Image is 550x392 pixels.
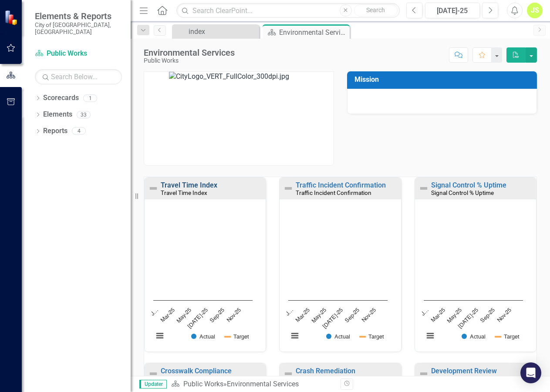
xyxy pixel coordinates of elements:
[289,330,301,342] button: View chart menu, Chart
[176,3,400,18] input: Search ClearPoint...
[424,330,436,342] button: View chart menu, Chart
[169,72,309,165] img: CityLogo_VERT_FullColor_300dpi.jpg
[283,369,294,379] img: Not Defined
[462,333,486,340] button: Show Actual
[225,333,249,340] button: Show Target
[296,375,345,382] small: Crash Remediation
[431,189,494,196] small: Signal Control % Uptime
[431,367,497,375] a: Development Review
[154,330,166,342] button: View chart menu, Chart
[279,27,348,38] div: Environmental Services
[161,189,207,196] small: Travel Time Index
[284,208,396,349] div: Chart. Highcharts interactive chart.
[361,307,377,323] text: Nov-25
[354,76,533,84] h3: Mission
[457,307,479,330] text: [DATE]-25
[226,307,242,323] text: Nov-25
[420,307,430,317] text: J…
[366,7,385,13] span: Search
[161,181,217,189] a: Travel Time Index
[209,307,226,324] text: Sep-25
[284,208,392,349] svg: Interactive chart
[35,21,122,36] small: City of [GEOGRAPHIC_DATA], [GEOGRAPHIC_DATA]
[428,6,477,16] div: [DATE]-25
[191,333,215,340] button: Show Actual
[174,26,257,37] a: index
[446,307,463,324] text: May-25
[425,3,480,18] button: [DATE]-25
[283,183,294,194] img: Not Defined
[360,333,384,340] button: Show Target
[354,4,398,17] button: Search
[326,333,350,340] button: Show Actual
[144,57,235,64] div: Public Works
[189,26,257,37] div: index
[430,307,446,323] text: Mar-25
[139,380,167,389] span: Updater
[43,93,79,103] a: Scorecards
[43,110,72,120] a: Elements
[418,183,429,194] img: Not Defined
[161,375,221,382] small: Crosswalk Compliance
[187,307,209,330] text: [DATE]-25
[520,362,541,383] div: Open Intercom Messenger
[83,94,97,102] div: 1
[77,111,91,118] div: 33
[149,208,261,349] div: Chart. Highcharts interactive chart.
[296,367,355,375] a: Crash Remediation
[295,307,311,323] text: Mar-25
[72,127,86,135] div: 4
[35,11,122,21] span: Elements & Reports
[150,307,160,317] text: J…
[431,181,506,189] a: Signal Control % Uptime
[419,208,532,349] div: Chart. Highcharts interactive chart.
[35,49,122,59] a: Public Works
[35,69,122,84] input: Search Below...
[322,307,344,330] text: [DATE]-25
[144,48,235,57] div: Environmental Services
[43,126,67,136] a: Reports
[183,380,223,388] a: Public Works
[496,307,513,323] text: Nov-25
[160,307,176,323] text: Mar-25
[161,367,232,375] a: Crosswalk Compliance
[4,10,20,25] img: ClearPoint Strategy
[296,181,386,189] a: Traffic Incident Confirmation
[227,380,299,388] div: Environmental Services
[527,3,543,18] button: JS
[296,189,371,196] small: Traffic Incident Confirmation
[419,208,527,349] svg: Interactive chart
[311,307,328,324] text: May-25
[285,307,295,317] text: J…
[171,379,334,389] div: »
[149,208,257,349] svg: Interactive chart
[148,369,159,379] img: Not Defined
[176,307,193,324] text: May-25
[344,307,361,324] text: Sep-25
[496,333,520,340] button: Show Target
[479,307,496,324] text: Sep-25
[418,369,429,379] img: Not Defined
[431,375,486,382] small: Development Review
[148,183,159,194] img: Not Defined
